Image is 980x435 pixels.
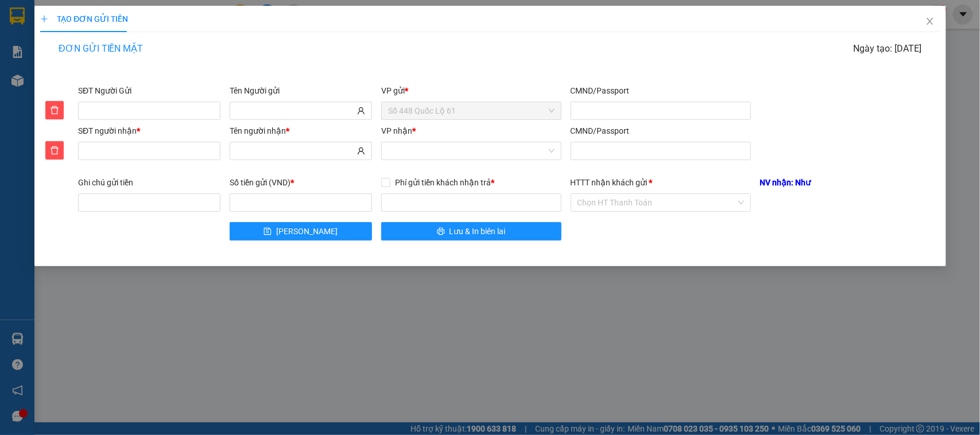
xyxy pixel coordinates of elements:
span: TẠO ĐƠN GỬI TIỀN [40,14,128,24]
span: printer [436,227,444,236]
div: VP nhận [381,125,561,137]
div: CMND/Passport [570,125,750,137]
button: Close [913,6,946,38]
span: user [357,107,365,115]
span: Phí gửi tiền khách nhận trả [390,176,499,189]
span: plus [40,15,48,23]
div: SĐT Người Gửi [78,84,220,97]
span: save [264,227,272,236]
div: CMND/Passport [570,84,750,97]
div: Số tiền gửi (VND) [230,176,372,189]
div: NV nhận: Như [760,176,902,189]
button: delete [45,101,64,119]
span: Số 448 Quốc Lộ 61 [388,102,555,119]
div: VP gửi [381,84,561,97]
span: delete [46,146,63,155]
span: user [357,147,365,155]
div: Tên Người gửi [230,84,372,97]
div: HTTT nhận khách gửi [570,176,750,189]
span: Lưu & In biên lai [449,225,505,238]
div: SĐT người nhận [78,125,220,137]
button: save[PERSON_NAME] [230,222,372,240]
span: delete [46,106,63,115]
button: printerLưu & In biên lai [381,222,561,240]
div: Tên người nhận [230,125,372,137]
div: ĐƠN GỬI TIỀN MẶT [59,41,490,56]
button: delete [45,141,64,160]
div: Ghi chú gửi tiền [78,176,220,189]
span: close [925,17,934,26]
span: [PERSON_NAME] [276,225,338,238]
div: Ngày tạo: [DATE] [490,41,922,56]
